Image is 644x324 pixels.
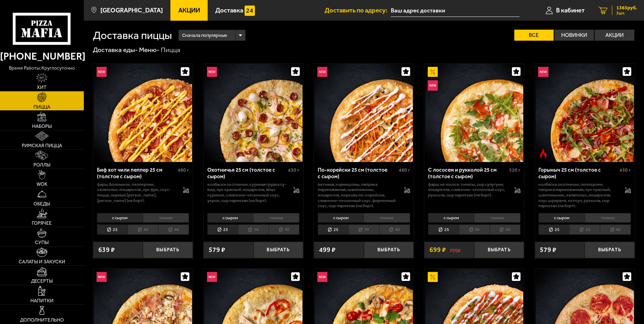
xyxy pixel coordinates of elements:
li: с сыром [97,213,143,223]
li: тонкое [474,213,520,223]
a: АкционныйНовинкаС лососем и рукколой 25 см (толстое с сыром) [424,64,524,162]
li: тонкое [364,213,410,223]
p: фарш из лосося, томаты, сыр сулугуни, моцарелла, сливочно-чесночный соус, руккола, сыр пармезан (... [428,182,507,198]
button: Выбрать [585,242,635,258]
img: По-корейски 25 см (толстое с сыром) [315,64,413,162]
li: 25 [428,224,459,235]
span: [GEOGRAPHIC_DATA] [100,7,163,14]
span: 520 г [509,167,521,173]
img: Акционный [428,272,438,282]
img: 15daf4d41897b9f0e9f617042186c801.svg [245,6,255,16]
li: 30 [348,224,379,235]
span: Дополнительно [20,318,64,323]
li: 30 [128,224,158,235]
p: ветчина, корнишоны, паприка маринованная, шампиньоны, моцарелла, морковь по-корейски, сливочно-че... [318,182,397,209]
span: 639 ₽ [98,246,115,253]
h1: Доставка пиццы [93,30,172,41]
li: 25 [538,224,569,235]
p: колбаски Охотничьи, пепперони, паприка маринованная, лук красный, шампиньоны, халапеньо, моцарелл... [538,182,618,209]
div: Охотничья 25 см (толстое с сыром) [207,167,287,180]
img: Новинка [317,67,327,77]
img: Акционный [428,67,438,77]
img: Острое блюдо [538,149,548,159]
a: Доставка еды- [93,46,138,54]
div: Пицца [161,45,180,54]
div: Горыныч 25 см (толстое с сыром) [538,167,618,180]
label: Все [514,30,554,41]
a: НовинкаПо-корейски 25 см (толстое с сыром) [314,64,414,162]
img: Биф хот чили пеппер 25 см (толстое с сыром) [94,64,192,162]
span: Роллы [33,163,50,168]
span: 430 г [288,167,299,173]
span: Сначала популярные [182,29,227,42]
a: НовинкаБиф хот чили пеппер 25 см (толстое с сыром) [93,64,193,162]
li: 40 [269,224,300,235]
img: Новинка [97,272,107,282]
li: с сыром [207,213,253,223]
span: Супы [35,240,49,245]
img: Горыныч 25 см (толстое с сыром) [536,64,634,162]
img: Новинка [207,272,217,282]
li: 40 [489,224,521,235]
input: Ваш адрес доставки [391,4,519,17]
span: Хит [37,85,47,90]
span: Горячее [32,221,52,226]
s: 799 ₽ [449,246,460,253]
div: Биф хот чили пеппер 25 см (толстое с сыром) [97,167,176,180]
a: НовинкаОхотничья 25 см (толстое с сыром) [204,64,303,162]
span: 1365 руб. [616,6,637,10]
span: Обеды [33,202,50,206]
li: тонкое [253,213,299,223]
span: Акции [178,7,200,14]
span: Пицца [33,105,50,110]
button: Выбрать [143,242,193,258]
li: 30 [569,224,600,235]
span: 430 г [620,167,631,173]
span: 480 г [178,167,189,173]
li: 40 [600,224,631,235]
li: 40 [158,224,189,235]
span: Римская пицца [22,143,62,148]
button: Выбрать [474,242,524,258]
span: Наборы [32,124,52,129]
label: Акции [595,30,634,41]
div: По-корейски 25 см (толстое с сыром) [318,167,397,180]
li: тонкое [143,213,189,223]
li: с сыром [538,213,584,223]
span: 579 ₽ [540,246,556,253]
p: фарш болоньезе, пепперони, халапеньо, моцарелла, лук фри, соус-пицца, сырный [PERSON_NAME], [PERS... [97,182,176,203]
span: 3 шт. [616,11,637,15]
a: НовинкаОстрое блюдоГорыныч 25 см (толстое с сыром) [535,64,635,162]
p: колбаски охотничьи, куриная грудка су-вид, лук красный, моцарелла, яйцо куриное, сливочно-чесночн... [207,182,287,203]
span: Салаты и закуски [19,260,65,264]
div: С лососем и рукколой 25 см (толстое с сыром) [428,167,507,180]
span: бульвар Новаторов, 21к3 [391,4,519,17]
li: 25 [207,224,238,235]
span: Десерты [31,279,53,284]
li: 30 [238,224,269,235]
span: Доставка [215,7,243,14]
span: 480 г [399,167,410,173]
li: 25 [97,224,128,235]
li: с сыром [318,213,364,223]
span: Напитки [30,298,53,303]
img: Новинка [97,67,107,77]
img: Новинка [317,272,327,282]
li: 30 [459,224,489,235]
li: 40 [379,224,410,235]
img: Новинка [428,80,438,90]
img: Новинка [538,67,548,77]
span: WOK [37,182,47,187]
img: Новинка [207,67,217,77]
span: Доставить по адресу: [325,7,391,14]
button: Выбрать [254,242,304,258]
span: 499 ₽ [319,246,336,253]
li: тонкое [585,213,631,223]
img: Охотничья 25 см (толстое с сыром) [204,64,303,162]
li: 25 [318,224,348,235]
img: С лососем и рукколой 25 см (толстое с сыром) [425,64,524,162]
li: с сыром [428,213,474,223]
span: В кабинет [556,7,585,14]
a: Меню- [139,46,160,54]
label: Новинки [554,30,594,41]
